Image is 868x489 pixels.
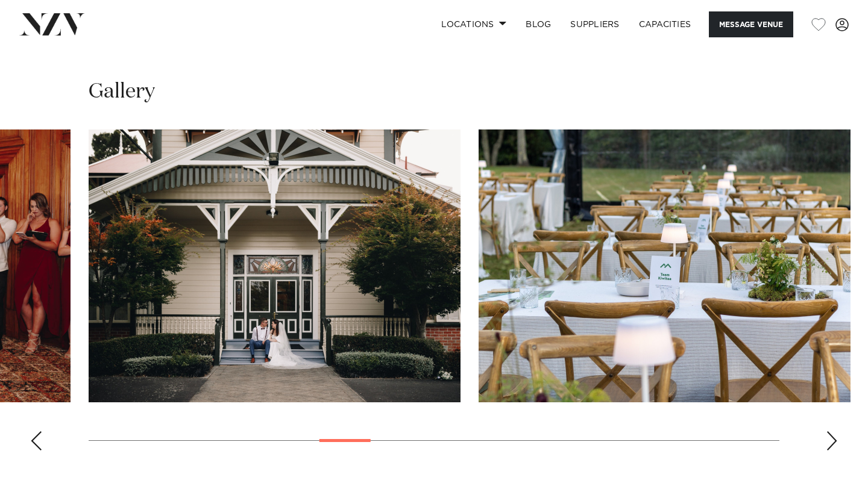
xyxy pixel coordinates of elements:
[516,11,561,37] a: BLOG
[89,129,461,402] swiper-slide: 9 / 24
[89,78,155,105] h2: Gallery
[709,11,793,37] button: Message Venue
[19,13,85,35] img: nzv-logo.png
[629,11,701,37] a: Capacities
[561,11,629,37] a: SUPPLIERS
[432,11,516,37] a: Locations
[479,129,851,402] swiper-slide: 10 / 24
